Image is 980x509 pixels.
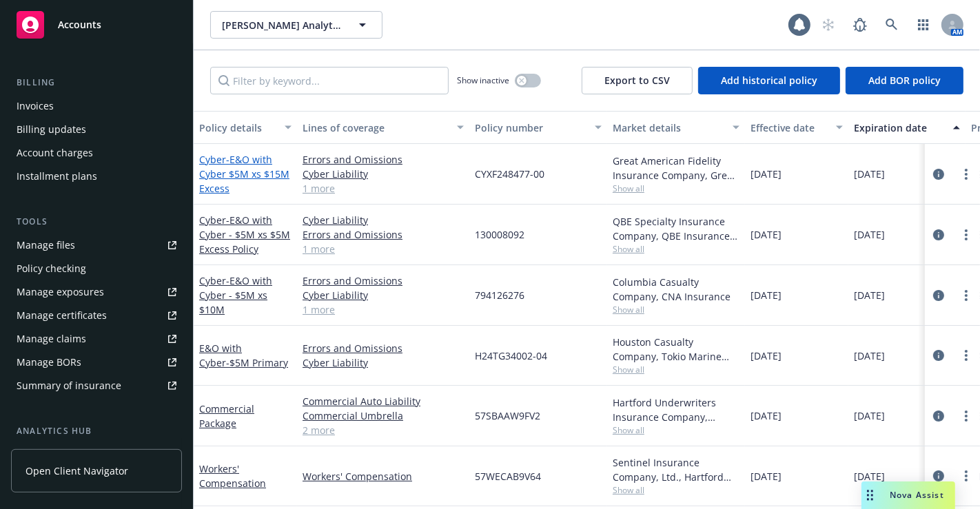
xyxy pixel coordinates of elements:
[17,165,97,187] div: Installment plans
[297,111,469,144] button: Lines of coverage
[815,11,842,39] a: Start snowing
[17,234,75,256] div: Manage files
[854,121,945,135] div: Expiration date
[11,234,182,256] a: Manage files
[910,11,937,39] a: Switch app
[11,76,182,90] div: Billing
[751,349,782,363] span: [DATE]
[17,95,54,117] div: Invoices
[613,484,739,496] span: Show all
[303,341,464,355] a: Errors and Omissions
[958,468,974,484] a: more
[11,215,182,229] div: Tools
[226,356,288,369] span: - $5M Primary
[475,408,540,423] span: 57SBAAW9FV2
[25,464,128,478] span: Open Client Navigator
[11,281,182,303] a: Manage exposures
[457,74,509,86] span: Show inactive
[930,166,947,183] a: circleInformation
[469,111,607,144] button: Policy number
[199,214,290,256] a: Cyber
[854,408,885,423] span: [DATE]
[846,67,963,94] button: Add BOR policy
[613,214,739,243] div: QBE Specialty Insurance Company, QBE Insurance Group
[17,258,86,280] div: Policy checking
[930,287,947,304] a: circleInformation
[613,304,739,315] span: Show all
[11,165,182,187] a: Installment plans
[475,167,544,181] span: CYXF248477-00
[751,408,782,423] span: [DATE]
[58,19,101,30] span: Accounts
[751,288,782,302] span: [DATE]
[613,424,739,436] span: Show all
[303,213,464,227] a: Cyber Liability
[958,347,974,364] a: more
[17,328,86,350] div: Manage claims
[17,281,104,303] div: Manage exposures
[475,288,524,302] span: 794126276
[613,183,739,194] span: Show all
[199,153,289,195] span: - E&O with Cyber $5M xs $15M Excess
[613,121,724,135] div: Market details
[751,469,782,484] span: [DATE]
[613,243,739,255] span: Show all
[698,67,840,94] button: Add historical policy
[303,423,464,437] a: 2 more
[303,273,464,288] a: Errors and Omissions
[868,74,941,87] span: Add BOR policy
[11,258,182,280] a: Policy checking
[11,95,182,117] a: Invoices
[303,288,464,302] a: Cyber Liability
[303,394,464,408] a: Commercial Auto Liability
[475,469,541,484] span: 57WECAB9V64
[11,118,182,141] a: Billing updates
[303,167,464,181] a: Cyber Liability
[861,481,955,509] button: Nova Assist
[958,227,974,243] a: more
[613,154,739,183] div: Great American Fidelity Insurance Company, Great American Insurance Group
[199,274,272,316] span: - E&O with Cyber - $5M xs $10M
[582,67,693,94] button: Export to CSV
[11,375,182,397] a: Summary of insurance
[475,121,586,135] div: Policy number
[861,481,879,509] div: Drag to move
[17,142,93,164] div: Account charges
[210,11,382,39] button: [PERSON_NAME] Analytics, Inc.
[17,375,121,397] div: Summary of insurance
[607,111,745,144] button: Market details
[930,408,947,424] a: circleInformation
[194,111,297,144] button: Policy details
[303,302,464,317] a: 1 more
[751,167,782,181] span: [DATE]
[11,142,182,164] a: Account charges
[475,227,524,242] span: 130008092
[303,152,464,167] a: Errors and Omissions
[17,304,107,326] div: Manage certificates
[958,166,974,183] a: more
[199,274,272,316] a: Cyber
[199,342,288,369] a: E&O with Cyber
[721,74,817,87] span: Add historical policy
[222,18,341,32] span: [PERSON_NAME] Analytics, Inc.
[751,227,782,242] span: [DATE]
[475,349,547,363] span: H24TG34002-04
[199,121,276,135] div: Policy details
[11,328,182,350] a: Manage claims
[613,395,739,424] div: Hartford Underwriters Insurance Company, Hartford Insurance Group
[613,364,739,375] span: Show all
[846,11,874,39] a: Report a Bug
[848,111,966,144] button: Expiration date
[613,275,739,304] div: Columbia Casualty Company, CNA Insurance
[17,118,86,141] div: Billing updates
[199,402,254,430] a: Commercial Package
[745,111,848,144] button: Effective date
[854,288,885,302] span: [DATE]
[11,6,182,44] a: Accounts
[303,181,464,196] a: 1 more
[854,167,885,181] span: [DATE]
[303,355,464,370] a: Cyber Liability
[11,304,182,326] a: Manage certificates
[303,469,464,484] a: Workers' Compensation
